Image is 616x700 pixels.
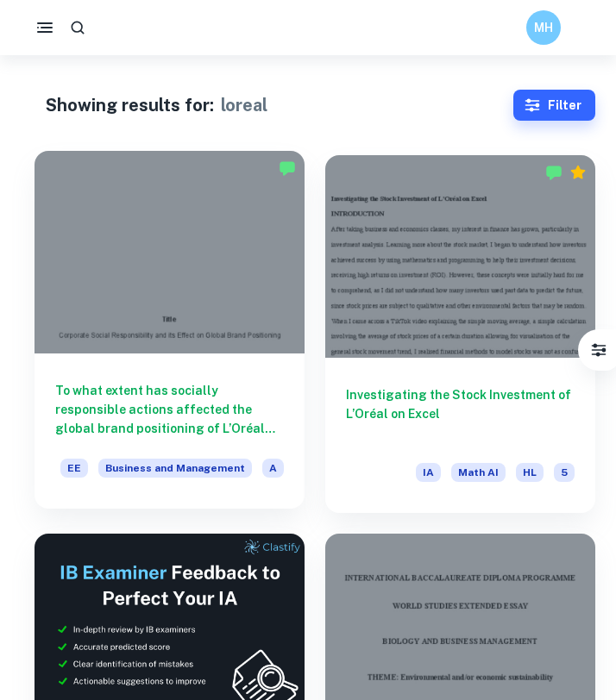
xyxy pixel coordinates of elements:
h6: MH [534,18,554,37]
span: IA [416,463,441,482]
a: To what extent has socially responsible actions affected the global brand positioning of L’Oréal ... [35,155,305,513]
h6: Investigating the Stock Investment of L’Oréal on Excel [346,385,575,442]
button: MH [526,10,561,45]
a: Investigating the Stock Investment of L’Oréal on ExcelIAMath AIHL5 [325,155,595,513]
button: Filter [581,333,616,367]
span: Math AI [451,463,506,482]
button: Filter [513,90,595,121]
span: A [262,459,284,478]
span: EE [60,459,88,478]
span: Business and Management [98,459,252,478]
h1: loreal [221,92,267,118]
img: Marked [545,164,563,181]
img: Marked [279,159,296,177]
span: 5 [554,463,575,482]
div: Premium [569,164,587,181]
span: HL [516,463,544,482]
h1: Showing results for: [46,92,214,118]
h6: To what extent has socially responsible actions affected the global brand positioning of L’Oréal ... [55,381,284,438]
